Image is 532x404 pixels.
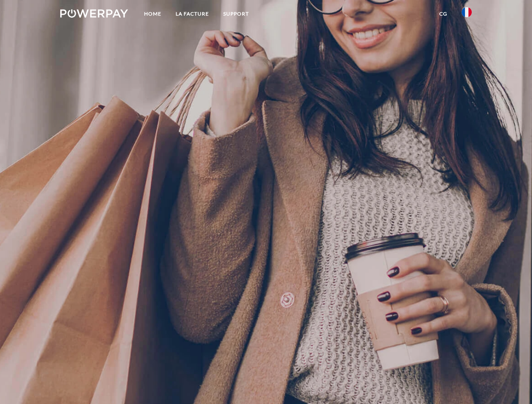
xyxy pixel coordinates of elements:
[432,6,454,21] a: CG
[216,6,256,21] a: Support
[137,6,168,21] a: Home
[462,7,472,17] img: fr
[60,9,128,18] img: logo-powerpay-white.svg
[168,6,216,21] a: LA FACTURE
